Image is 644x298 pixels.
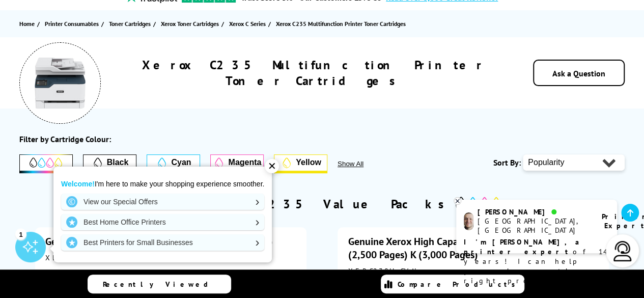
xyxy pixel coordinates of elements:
a: Recently Viewed [88,275,231,293]
span: Toner Cartridges [109,18,151,29]
h1: Xerox C235 Multifunction Printer Toner Cartridges [124,57,502,89]
span: Yellow [296,158,321,167]
a: Ask a Question [552,68,605,78]
a: Printer Consumables [45,18,101,29]
a: Xerox Toner Cartridges [161,18,221,29]
a: Home [19,18,37,29]
b: I'm [PERSON_NAME], a printer expert [464,237,582,256]
a: View our Special Offers [61,194,264,210]
span: Compare Products [398,280,521,289]
a: Xerox C Series [229,18,268,29]
a: Toner Cartridges [109,18,153,29]
span: Cyan [171,158,191,167]
a: Genuine Xerox High Capacity Toner Value Pack CMY (2,500 Pages) K (3,000 Pages) [348,235,569,261]
img: ashley-livechat.png [464,212,473,230]
a: Best Home Office Printers [61,214,264,230]
span: Sort By: [493,157,521,168]
button: Cyan [147,154,200,173]
span: Black [107,158,129,167]
h2: Xerox C235 Value Packs [193,196,451,212]
span: Xerox C Series [229,18,266,29]
a: Best Printers for Small Businesses [61,234,264,251]
a: Compare Products [381,275,524,293]
div: XERC230HCVAL [348,266,599,276]
span: Magenta [228,158,261,167]
img: Xerox C235 Multifunction Printer Toner Cartridges [35,58,86,109]
strong: Welcome! [61,180,95,188]
p: of 14 years! I can help you choose the right product [464,237,609,286]
button: Show All [338,160,391,168]
div: 1 [15,228,26,239]
span: Recently Viewed [103,280,218,289]
button: Yellow [274,154,327,173]
img: user-headset-light.svg [612,241,633,261]
div: [PERSON_NAME] [478,207,589,216]
div: ✕ [265,159,279,173]
button: Magenta [210,154,264,173]
div: [GEOGRAPHIC_DATA], [GEOGRAPHIC_DATA] [478,216,589,235]
div: Filter by Cartridge Colour: [19,134,111,144]
span: Printer Consumables [45,18,99,29]
button: Filter by Black [83,154,136,173]
span: Xerox Toner Cartridges [161,18,219,29]
span: Xerox C235 Multifunction Printer Toner Cartridges [276,20,406,28]
p: I'm here to make your shopping experience smoother. [61,179,264,188]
